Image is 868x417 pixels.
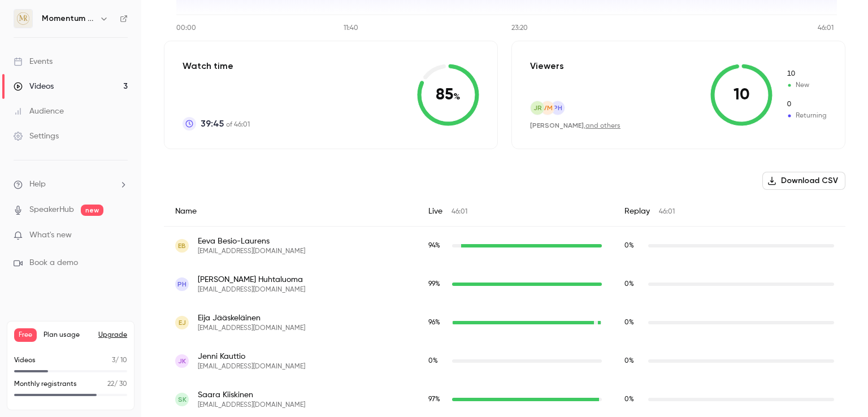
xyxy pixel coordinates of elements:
[198,285,305,294] span: [EMAIL_ADDRESS][DOMAIN_NAME]
[98,331,127,340] button: Upgrade
[452,208,467,215] span: 46:01
[201,117,224,131] span: 39:45
[178,356,186,366] span: JK
[14,81,54,92] div: Videos
[344,25,358,32] tspan: 11:40
[164,227,845,266] div: eeva.besiolaurens@gmail.com
[29,204,74,216] a: SpeakerHub
[29,257,78,269] span: Book a demo
[530,121,620,131] div: ,
[198,274,305,285] span: [PERSON_NAME] Huhtaluoma
[44,331,92,340] span: Plan usage
[107,381,114,388] span: 22
[198,401,305,410] span: [EMAIL_ADDRESS][DOMAIN_NAME]
[428,319,440,326] span: 96 %
[198,236,305,247] span: Eeva Besio-Laurens
[164,342,845,380] div: kauttiojenni@gmail.com
[624,279,643,289] span: Replay watch time
[112,355,127,366] p: / 10
[164,265,845,303] div: pia.huhtaluoma@gmail.com
[14,106,64,117] div: Audience
[624,319,634,326] span: 0 %
[198,362,305,371] span: [EMAIL_ADDRESS][DOMAIN_NAME]
[198,312,305,324] span: Eija Jääskeläinen
[428,396,440,403] span: 97 %
[818,25,834,32] tspan: 46:01
[659,208,675,215] span: 46:01
[533,103,542,113] span: JR
[164,303,845,342] div: eijajaaskelainen45@gmail.com
[624,358,634,364] span: 0 %
[29,179,46,190] span: Help
[29,229,72,241] span: What's new
[178,241,186,251] span: EB
[613,197,845,227] div: Replay
[624,356,643,366] span: Replay watch time
[14,179,128,190] li: help-dropdown-opener
[417,197,613,227] div: Live
[14,56,53,67] div: Events
[42,13,95,24] h6: Momentum Renaissance
[428,242,440,249] span: 94 %
[107,379,127,389] p: / 30
[542,103,553,113] span: VM
[585,123,620,129] a: and others
[183,59,250,73] p: Watch time
[762,172,845,190] button: Download CSV
[198,247,305,256] span: [EMAIL_ADDRESS][DOMAIN_NAME]
[164,197,417,227] div: Name
[81,205,103,216] span: new
[624,241,643,251] span: Replay watch time
[624,242,634,249] span: 0 %
[428,279,446,289] span: Live watch time
[553,103,562,113] span: PH
[179,318,186,328] span: EJ
[198,351,305,362] span: Jenni Kauttio
[178,394,186,405] span: SK
[511,25,528,32] tspan: 23:20
[786,80,827,90] span: New
[14,328,37,342] span: Free
[428,394,446,405] span: Live watch time
[14,379,77,389] p: Monthly registrants
[428,281,440,288] span: 99 %
[786,99,827,110] span: Returning
[201,117,250,131] p: of 46:01
[177,279,186,289] span: PH
[624,281,634,288] span: 0 %
[530,59,564,73] p: Viewers
[786,111,827,121] span: Returning
[14,355,36,366] p: Videos
[624,394,643,405] span: Replay watch time
[428,318,446,328] span: Live watch time
[624,396,634,403] span: 0 %
[14,131,59,142] div: Settings
[530,121,584,129] span: [PERSON_NAME]
[428,356,446,366] span: Live watch time
[198,389,305,401] span: Saara Kiiskinen
[428,241,446,251] span: Live watch time
[14,10,32,28] img: Momentum Renaissance
[176,25,196,32] tspan: 00:00
[198,324,305,333] span: [EMAIL_ADDRESS][DOMAIN_NAME]
[428,358,438,364] span: 0 %
[112,357,115,364] span: 3
[786,69,827,79] span: New
[624,318,643,328] span: Replay watch time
